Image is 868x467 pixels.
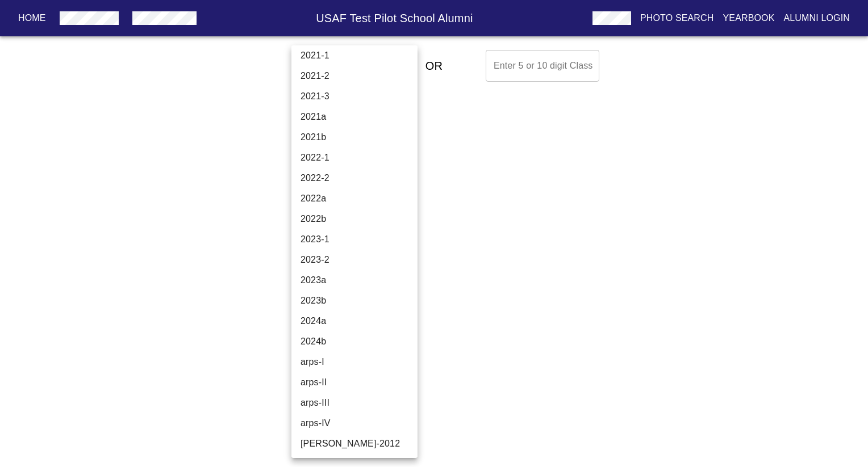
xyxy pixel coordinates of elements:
[291,393,426,413] li: arps-III
[291,229,426,250] li: 2023-1
[291,270,426,291] li: 2023a
[291,331,426,352] li: 2024b
[291,209,426,229] li: 2022b
[291,127,426,148] li: 2021b
[291,352,426,372] li: arps-I
[291,434,426,454] li: [PERSON_NAME]-2012
[291,188,426,209] li: 2022a
[291,291,426,311] li: 2023b
[291,372,426,393] li: arps-II
[291,168,426,188] li: 2022-2
[291,86,426,107] li: 2021-3
[291,413,426,434] li: arps-IV
[291,45,426,66] li: 2021-1
[291,107,426,127] li: 2021a
[291,311,426,331] li: 2024a
[291,66,426,86] li: 2021-2
[291,148,426,168] li: 2022-1
[291,250,426,270] li: 2023-2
